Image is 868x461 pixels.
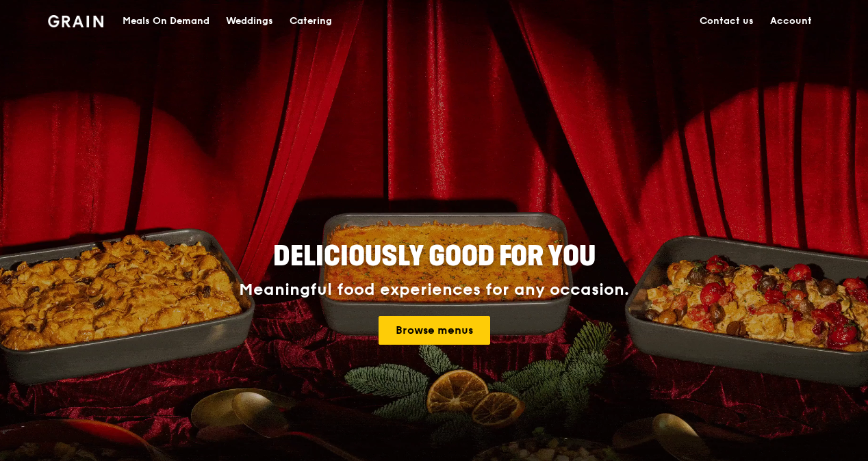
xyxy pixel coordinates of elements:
[226,1,273,42] div: Weddings
[281,1,340,42] a: Catering
[691,1,762,42] a: Contact us
[290,1,332,42] div: Catering
[188,280,680,300] div: Meaningful food experiences for any occasion.
[123,1,209,42] div: Meals On Demand
[218,1,281,42] a: Weddings
[762,1,820,42] a: Account
[273,240,596,273] span: Deliciously good for you
[379,316,490,345] a: Browse menus
[48,15,103,27] img: Grain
